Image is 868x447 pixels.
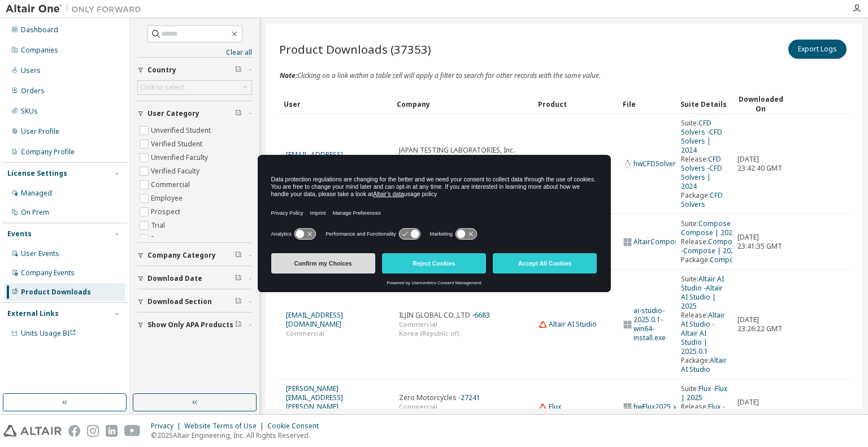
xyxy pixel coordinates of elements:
[399,320,490,329] span: Commercial
[681,283,723,311] a: Filter on this value
[549,319,597,329] a: Filter on this value
[151,178,192,192] label: Commercial
[235,274,242,283] span: Clear filter
[21,86,45,96] div: Orders
[235,66,242,75] span: Clear filter
[21,46,58,55] div: Companies
[633,159,733,168] a: Filter on this value
[21,268,75,277] div: Company Events
[681,274,724,293] a: Filter on this value
[279,41,431,57] span: Product Downloads (37353)
[137,313,252,337] button: Show Only APA Products
[21,127,59,136] div: User Profile
[737,398,784,416] span: [DATE] 23:09:55 GMT
[681,275,727,374] div: Suite: - Release: - Package:
[538,95,614,113] div: Product
[698,219,732,228] a: Filter on this value
[399,393,480,402] span: Zero Motorcycles -
[137,101,252,126] button: User Category
[7,169,67,178] div: License Settings
[151,151,210,164] label: Unverified Faculty
[286,384,343,420] a: Filter on this value
[137,289,252,314] button: Download Section
[137,58,252,83] button: Country
[681,219,742,264] div: Suite: - Release: - Package:
[280,71,297,80] span: Note :
[399,146,528,164] span: JAPAN TESTING LABORATORIES, Inc. -
[184,422,267,431] div: Website Terms of Use
[284,95,388,113] div: User
[151,192,185,205] label: Employee
[21,66,41,75] div: Users
[7,309,59,318] div: External Links
[151,124,213,137] label: Unverified Student
[708,402,722,411] a: Filter on this value
[235,297,242,306] span: Clear filter
[737,94,784,114] div: Downloaded On
[147,251,216,260] span: Company Category
[681,154,721,173] a: Filter on this value
[3,425,62,437] img: altair_logo.svg
[681,355,727,374] a: Filter on this value
[106,425,118,437] img: linkedin.svg
[68,425,80,437] img: facebook.svg
[623,238,632,246] img: windows_icon.svg
[737,155,784,173] span: [DATE] 23:42:40 GMT
[539,320,547,329] img: web_icon_altair.svg
[137,266,252,291] button: Download Date
[137,243,252,268] button: Company Category
[633,237,733,246] a: Filter on this value
[7,229,32,238] div: Events
[21,328,76,338] span: Units Usage BI
[147,274,202,283] span: Download Date
[151,164,202,178] label: Verified Faculty
[124,425,141,437] img: youtube.svg
[633,306,666,342] a: Filter on this value
[286,310,343,329] a: Filter on this value
[681,384,727,402] a: Filter on this value
[681,119,727,209] div: Suite: - Release: - Package:
[399,402,480,411] span: Commercial
[623,160,632,168] img: linux_icon.svg
[137,48,252,57] a: Clear all
[623,403,632,411] img: windows_icon.svg
[151,422,184,431] div: Privacy
[235,320,242,329] span: Clear filter
[681,328,708,356] a: Filter on this value
[151,431,325,440] p: © 2025 Altair Engineering, Inc. All Rights Reserved.
[297,71,601,80] span: Clicking on a link within a table cell will apply a filter to search for other records with the s...
[151,232,177,246] label: Partner
[286,329,387,338] span: Commercial
[681,118,711,137] a: Filter on this value
[737,233,784,251] span: [DATE] 23:41:35 GMT
[461,393,480,402] a: Filter on this value
[21,107,38,116] div: SKUs
[623,320,632,329] img: windows_icon.svg
[21,288,91,297] div: Product Downloads
[708,237,740,246] a: Filter on this value
[633,402,705,411] a: Filter on this value
[681,384,727,429] div: Suite: - Release: - Package:
[681,190,723,209] a: Filter on this value
[401,154,421,164] a: Filter on this value
[21,147,75,157] div: Company Profile
[21,25,58,34] div: Dashboard
[151,219,167,232] label: Trial
[138,81,251,94] div: Click to select
[151,137,205,151] label: Verified Student
[698,384,713,393] a: Filter on this value
[147,297,212,306] span: Download Section
[21,189,52,198] div: Managed
[6,3,147,15] img: Altair One
[399,311,490,320] span: ILJIN GLOBAL CO.,LTD -
[235,251,242,260] span: Clear filter
[681,310,725,329] a: Filter on this value
[147,109,199,118] span: User Category
[286,150,343,168] a: Filter on this value
[681,228,736,237] a: Filter on this value
[539,403,547,411] img: web_icon_altair.svg
[267,422,325,431] div: Cookie Consent
[151,205,183,219] label: Prospect
[737,315,784,333] span: [DATE] 23:26:22 GMT
[147,320,233,329] span: Show Only APA Products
